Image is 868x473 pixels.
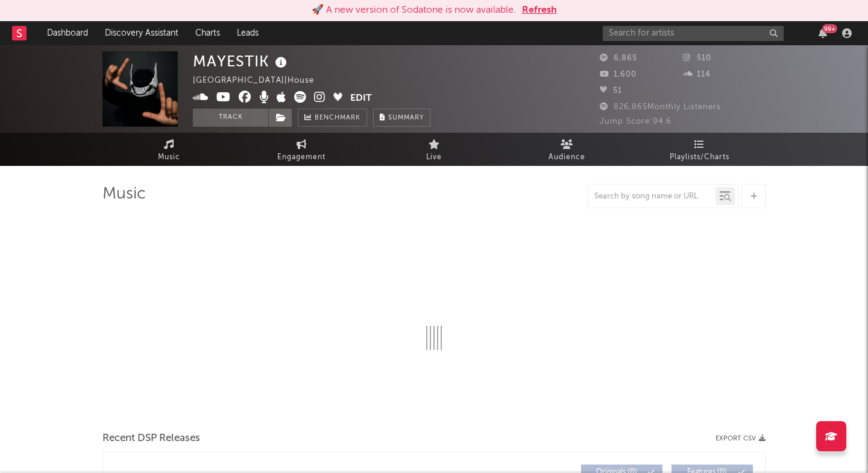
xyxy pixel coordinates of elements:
span: 1,600 [600,71,637,78]
button: Refresh [522,3,557,17]
span: Summary [388,115,424,121]
span: 114 [683,71,711,78]
div: 🚀 A new version of Sodatone is now available. [312,3,516,17]
span: Benchmark [315,111,360,125]
a: Leads [228,21,267,45]
a: Playlists/Charts [633,133,766,166]
a: Dashboard [39,21,96,45]
div: 99 + [822,24,837,33]
span: 6,865 [600,54,637,62]
input: Search by song name or URL [588,192,715,202]
button: Summary [373,109,430,127]
a: Live [368,133,500,166]
a: Charts [187,21,228,45]
span: Playlists/Charts [670,150,729,165]
button: Export CSV [715,435,766,442]
button: 99+ [819,28,827,38]
input: Search for artists [603,26,784,41]
span: Engagement [277,150,325,165]
a: Audience [500,133,633,166]
span: Jump Score: 94.6 [600,118,671,125]
a: Discovery Assistant [96,21,187,45]
span: Audience [549,150,585,165]
a: Benchmark [298,109,367,127]
a: Music [102,133,235,166]
button: Edit [350,91,372,106]
span: Music [158,150,180,165]
a: Engagement [235,133,368,166]
div: MAYESTIK [193,51,290,71]
span: Live [426,150,442,165]
button: Track [193,109,268,127]
span: Recent DSP Releases [102,431,200,446]
div: [GEOGRAPHIC_DATA] | House [193,74,328,88]
span: 826,865 Monthly Listeners [600,103,721,111]
span: 510 [683,54,711,62]
span: 51 [600,87,622,95]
